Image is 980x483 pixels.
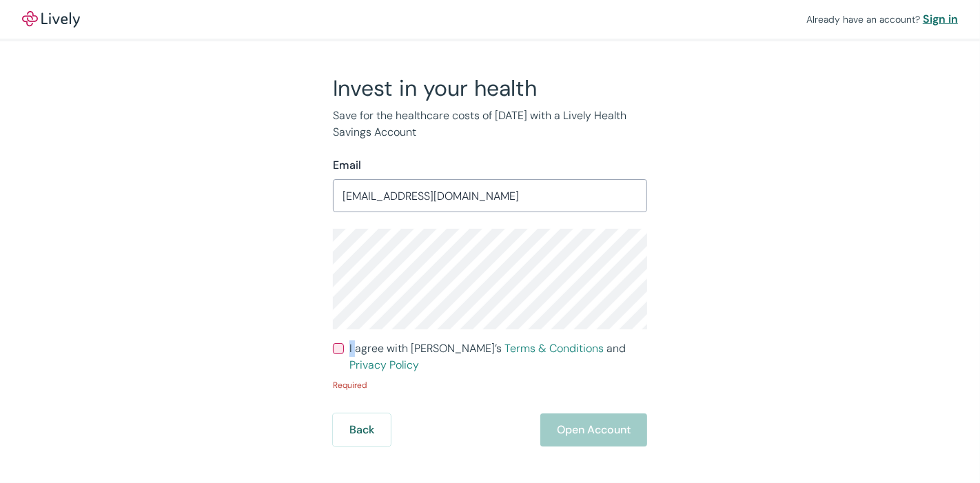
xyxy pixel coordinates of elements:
h2: Invest in your health [333,74,647,102]
div: Already have an account? [806,11,958,28]
a: Privacy Policy [349,358,419,372]
a: Terms & Conditions [504,341,604,356]
img: Lively [22,11,80,28]
p: Required [333,379,647,391]
button: Back [333,413,391,446]
a: Sign in [923,11,958,28]
a: LivelyLively [22,11,80,28]
span: I agree with [PERSON_NAME]’s and [349,340,647,373]
label: Email [333,157,361,174]
p: Save for the healthcare costs of [DATE] with a Lively Health Savings Account [333,107,647,141]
